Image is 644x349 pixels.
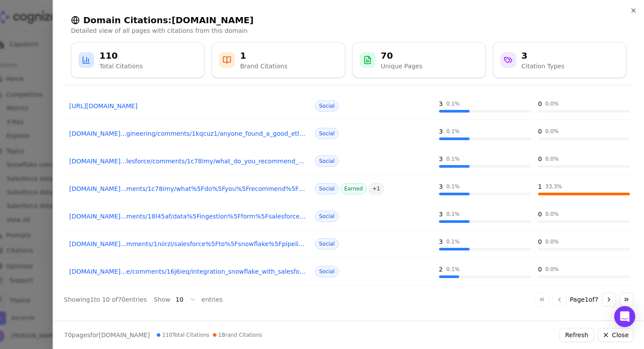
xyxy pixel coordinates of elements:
span: Social [315,211,339,222]
span: 1 Brand Citations [213,331,262,338]
div: 0.1 % [446,266,460,273]
div: Unique Pages [381,62,422,71]
div: 0.0 % [545,100,559,107]
div: 0 [538,210,542,219]
span: Social [315,100,339,112]
div: 3 [439,155,443,163]
span: 110 Total Citations [157,331,209,338]
div: 3 [439,237,443,246]
div: 0.0 % [545,238,559,245]
a: [DOMAIN_NAME]...ments/18l45af/data%5Fingestion%5Fform%5Fsalesforce%5Fto%5Fsnowflake [69,212,306,221]
div: 0.1 % [446,128,460,135]
div: 0.1 % [446,155,460,162]
div: 0.0 % [545,128,559,135]
div: 0 [538,99,542,108]
div: 0 [538,237,542,246]
div: 33.3 % [545,183,562,190]
div: 3 [439,127,443,136]
span: Social [315,155,339,167]
div: 3 [439,210,443,219]
div: 0.1 % [446,100,460,107]
span: Social [315,128,339,139]
a: [DOMAIN_NAME]...mments/1niirzi/salesforce%5Fto%5Fsnowflake%5Fpipeline%5Fintegration [69,240,306,248]
span: Social [315,266,339,277]
div: 1 [240,49,287,62]
span: Social [315,238,339,250]
h2: Domain Citations: [DOMAIN_NAME] [71,14,626,26]
button: Close [598,328,633,342]
a: [URL][DOMAIN_NAME] [69,102,306,110]
div: Showing 1 to 10 of 70 entries [64,295,147,304]
div: Total Citations [99,62,143,71]
span: Show [154,295,170,304]
div: 0.0 % [545,266,559,273]
span: 70 [64,331,72,338]
button: Refresh [559,328,594,342]
div: Citation Types [521,62,564,71]
div: 0 [538,127,542,136]
span: Social [315,183,339,194]
div: 110 [99,49,143,62]
div: 0.1 % [446,183,460,190]
span: [DOMAIN_NAME] [99,331,150,338]
span: + 1 [368,183,384,194]
a: [DOMAIN_NAME]...ments/1c78imy/what%5Fdo%5Fyou%5Frecommend%5Ffor%5Fsandbox%5Fseeding [69,184,306,193]
a: [DOMAIN_NAME]...lesforce/comments/1c78imy/what_do_you_recommend_for_sandbox_seeding [69,157,306,166]
div: 3 [439,99,443,108]
div: 3 [439,182,443,191]
div: 0.0 % [545,155,559,162]
a: [DOMAIN_NAME]...gineering/comments/1kqcuz1/anyone_found_a_good_etl_tool_for_syncing [69,129,306,138]
span: Page 1 of 7 [570,295,598,304]
p: page s for [64,331,150,339]
div: 0.0 % [545,211,559,218]
div: 0 [538,265,542,274]
div: 1 [538,182,542,191]
div: 2 [439,265,443,274]
span: entries [202,295,223,304]
div: 70 [381,49,422,62]
div: 0 [538,155,542,163]
a: [DOMAIN_NAME]...e/comments/16j6ieq/integration_snowflake_with_salesforce_data_cloud [69,267,306,276]
p: Detailed view of all pages with citations from this domain [71,26,626,35]
div: 3 [521,49,564,62]
span: Earned [340,183,367,194]
div: 0.1 % [446,211,460,218]
div: 0.1 % [446,238,460,245]
div: Brand Citations [240,62,287,71]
